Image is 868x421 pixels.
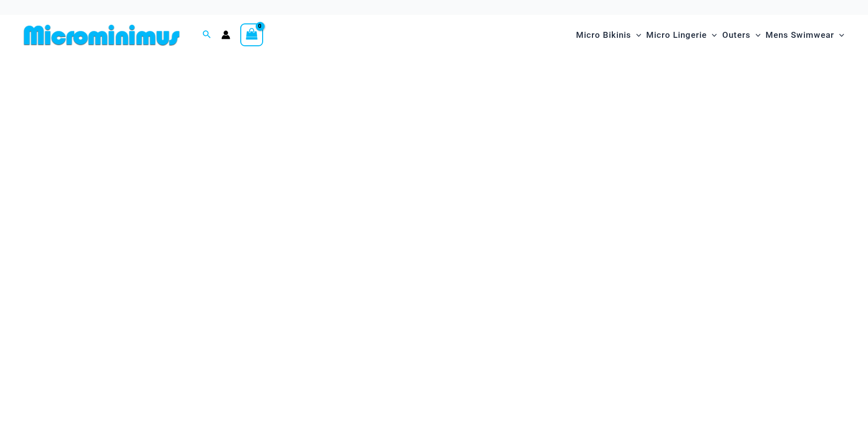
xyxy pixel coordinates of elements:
a: Micro LingerieMenu ToggleMenu Toggle [644,20,719,50]
span: Outers [722,22,751,48]
a: Account icon link [221,30,230,39]
a: OutersMenu ToggleMenu Toggle [720,20,763,50]
a: Search icon link [202,29,211,41]
nav: Site Navigation [572,18,848,52]
span: Micro Bikinis [576,22,631,48]
span: Menu Toggle [707,22,717,48]
span: Mens Swimwear [766,22,834,48]
span: Micro Lingerie [646,22,707,48]
span: Menu Toggle [834,22,844,48]
a: Mens SwimwearMenu ToggleMenu Toggle [763,20,847,50]
img: MM SHOP LOGO FLAT [20,24,184,46]
span: Menu Toggle [751,22,761,48]
a: Micro BikinisMenu ToggleMenu Toggle [574,20,644,50]
span: Menu Toggle [631,22,641,48]
a: View Shopping Cart, empty [240,23,263,46]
